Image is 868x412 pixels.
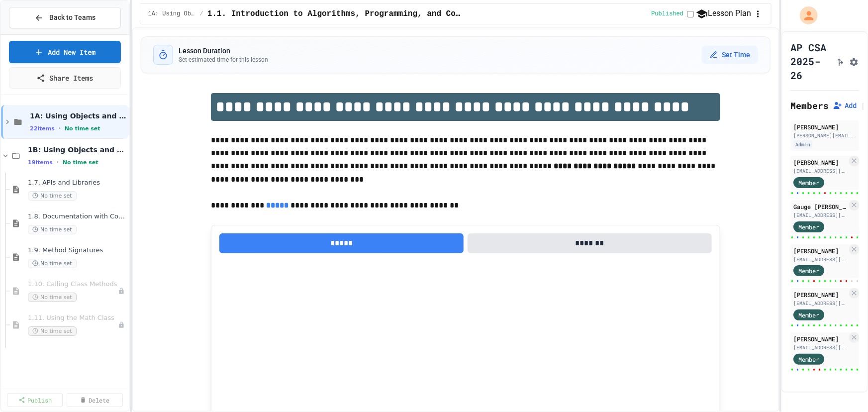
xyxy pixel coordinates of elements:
[793,290,847,299] div: [PERSON_NAME]
[28,145,127,154] span: 1B: Using Objects and Methods
[793,158,847,167] div: [PERSON_NAME]
[9,7,121,28] button: Back to Teams
[702,46,758,64] button: Set Time
[28,225,77,234] span: No time set
[65,125,100,132] span: No time set
[798,178,819,187] span: Member
[833,101,857,110] button: Add
[207,8,462,20] span: 1.1. Introduction to Algorithms, Programming, and Compilers
[849,55,859,67] button: Assignment Settings
[793,256,847,263] div: [EMAIL_ADDRESS][DOMAIN_NAME]
[696,7,751,20] button: Lesson Plan
[793,140,812,149] div: Admin
[57,158,59,166] span: •
[118,321,125,328] div: Unpublished
[28,314,118,322] span: 1.11. Using the Math Class
[9,41,121,63] a: Add New Item
[651,7,694,20] div: Content is published and visible to students
[28,280,118,289] span: 1.10. Calling Class Methods
[67,393,122,407] a: Delete
[7,393,63,407] a: Publish
[651,10,683,18] span: Published
[793,211,847,219] div: [EMAIL_ADDRESS][DOMAIN_NAME]
[798,222,819,231] span: Member
[793,344,847,351] div: [EMAIL_ADDRESS][DOMAIN_NAME]
[793,300,847,307] div: [EMAIL_ADDRESS][DOMAIN_NAME]
[798,266,819,275] span: Member
[200,10,203,18] span: /
[793,122,856,131] div: [PERSON_NAME]
[793,202,847,211] div: Gauge [PERSON_NAME]
[793,132,856,139] div: [PERSON_NAME][EMAIL_ADDRESS][DOMAIN_NAME]
[28,212,127,221] span: 1.8. Documentation with Comments and Preconditions
[793,167,847,175] div: [EMAIL_ADDRESS][DOMAIN_NAME]
[790,40,831,82] h1: AP CSA 2025-26
[687,11,694,17] input: publish toggle
[179,46,269,56] h3: Lesson Duration
[798,310,819,319] span: Member
[793,334,847,343] div: [PERSON_NAME]
[59,124,61,132] span: •
[790,99,829,112] h2: Members
[9,67,121,89] a: Share Items
[28,191,77,201] span: No time set
[63,159,98,166] span: No time set
[28,259,77,268] span: No time set
[28,293,77,302] span: No time set
[28,326,77,336] span: No time set
[148,10,196,18] span: 1A: Using Objects and Methods
[793,246,847,255] div: [PERSON_NAME]
[28,179,127,187] span: 1.7. APIs and Libraries
[118,288,125,295] div: Unpublished
[30,111,127,120] span: 1A: Using Objects and Methods
[179,56,269,64] p: Set estimated time for this lesson
[798,355,819,364] span: Member
[30,125,55,132] span: 22 items
[28,246,127,255] span: 1.9. Method Signatures
[861,100,866,111] span: |
[28,159,53,166] span: 19 items
[835,55,845,67] button: Click to see fork details
[789,4,820,27] div: My Account
[49,12,96,23] span: Back to Teams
